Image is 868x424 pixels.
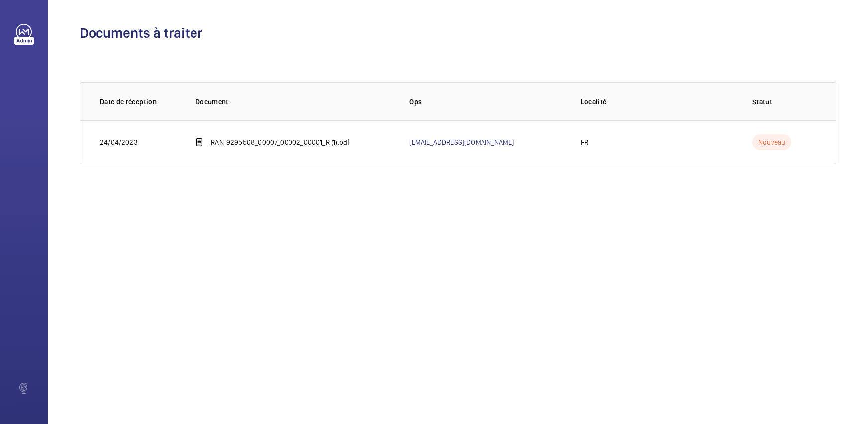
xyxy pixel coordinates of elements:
h1: Documents à traiter [80,24,836,42]
p: Ops [409,97,565,106]
a: [EMAIL_ADDRESS][DOMAIN_NAME] [409,138,514,146]
p: TRAN-9295508_00007_00002_00001_R (1).pdf [207,137,350,147]
p: FR [581,137,588,147]
p: Localité [581,97,736,106]
p: Statut [752,97,816,106]
p: Date de réception [100,97,180,106]
p: Document [195,97,393,106]
p: Nouveau [752,134,791,150]
p: 24/04/2023 [100,137,138,147]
